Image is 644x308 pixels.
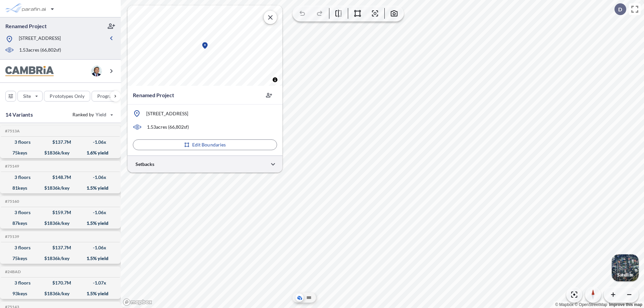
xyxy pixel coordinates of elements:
[4,164,19,169] h5: Click to copy the code
[192,141,226,148] p: Edit Boundaries
[123,298,152,306] a: Mapbox homepage
[201,42,209,50] div: Map marker
[4,199,19,204] h5: Click to copy the code
[97,93,116,100] p: Program
[5,111,33,119] p: 14 Variants
[50,93,85,100] p: Prototypes Only
[19,35,61,43] p: [STREET_ADDRESS]
[617,272,633,278] p: Satellite
[609,302,642,307] a: Improve this map
[92,91,128,102] button: Program
[17,91,43,102] button: Site
[271,76,279,84] button: Toggle attribution
[23,93,31,100] p: Site
[96,111,107,118] span: Yield
[146,110,188,117] p: [STREET_ADDRESS]
[91,66,102,76] img: user logo
[555,302,574,307] a: Mapbox
[296,294,304,302] button: Aerial View
[44,91,90,102] button: Prototypes Only
[19,47,61,54] p: 1.53 acres ( 66,802 sf)
[305,294,313,302] button: Site Plan
[575,302,607,307] a: OpenStreetMap
[273,76,277,83] span: Toggle attribution
[618,6,622,12] p: D
[5,66,54,76] img: BrandImage
[5,22,47,30] p: Renamed Project
[133,139,277,150] button: Edit Boundaries
[4,269,21,274] h5: Click to copy the code
[67,109,117,120] button: Ranked by Yield
[133,91,174,99] p: Renamed Project
[147,124,189,130] p: 1.53 acres ( 66,802 sf)
[612,254,639,281] button: Switcher ImageSatellite
[4,129,20,133] h5: Click to copy the code
[612,254,639,281] img: Switcher Image
[4,234,19,239] h5: Click to copy the code
[127,5,282,86] canvas: Map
